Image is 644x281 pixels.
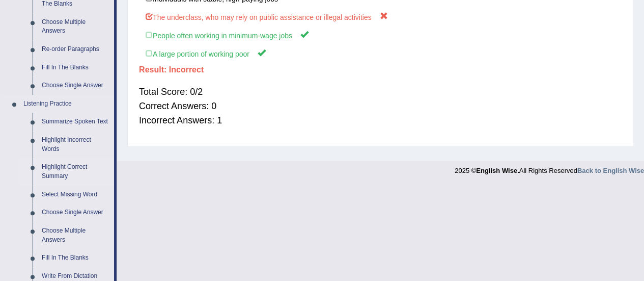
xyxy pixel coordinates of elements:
h4: Result: [139,65,622,74]
a: Choose Multiple Answers [37,13,114,40]
label: People often working in minimum-wage jobs [139,25,622,44]
div: Total Score: 0/2 Correct Answers: 0 Incorrect Answers: 1 [139,80,622,133]
a: Fill In The Blanks [37,59,114,77]
label: The underclass, who may rely on public assistance or illegal activities [139,7,622,26]
label: A large portion of working poor [139,44,622,63]
div: 2025 © All Rights Reserved [455,161,644,175]
a: Listening Practice [19,95,114,113]
a: Summarize Spoken Text [37,113,114,131]
a: Highlight Correct Summary [37,158,114,185]
a: Choose Multiple Answers [37,222,114,249]
a: Re-order Paragraphs [37,40,114,59]
a: Select Missing Word [37,186,114,204]
a: Highlight Incorrect Words [37,131,114,158]
strong: English Wise. [476,167,519,174]
a: Back to English Wise [577,167,644,174]
a: Choose Single Answer [37,76,114,95]
a: Choose Single Answer [37,203,114,222]
a: Fill In The Blanks [37,249,114,267]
